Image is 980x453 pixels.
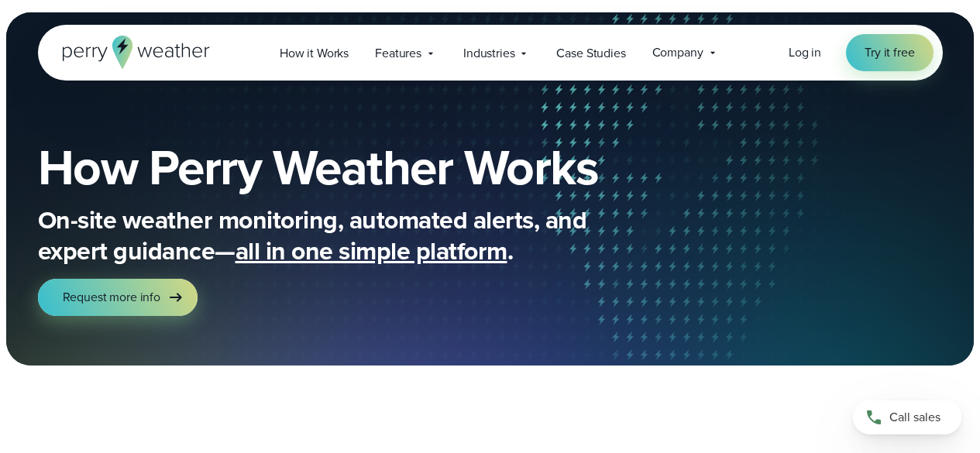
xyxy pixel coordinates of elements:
[889,408,940,427] span: Call sales
[63,288,160,307] span: Request more info
[865,43,914,62] span: Try it free
[789,43,821,62] a: Log in
[556,44,625,63] span: Case Studies
[280,44,349,63] span: How it Works
[853,400,961,434] a: Call sales
[846,34,933,71] a: Try it free
[266,37,362,69] a: How it Works
[375,44,421,63] span: Features
[789,43,821,61] span: Log in
[38,204,658,266] p: On-site weather monitoring, automated alerts, and expert guidance— .
[543,37,638,69] a: Case Studies
[652,43,703,62] span: Company
[463,44,514,63] span: Industries
[38,279,198,316] a: Request more info
[38,142,710,192] h1: How Perry Weather Works
[236,232,507,269] span: all in one simple platform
